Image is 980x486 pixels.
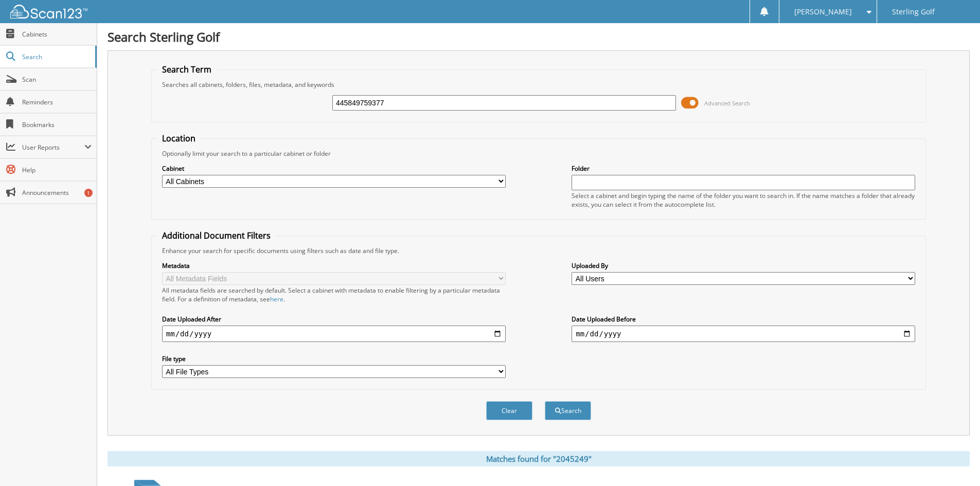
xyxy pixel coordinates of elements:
label: Uploaded By [572,261,915,270]
span: Reminders [22,98,92,106]
div: 1 [84,189,93,197]
div: Select a cabinet and begin typing the name of the folder you want to search in. If the name match... [572,191,915,209]
div: Optionally limit your search to a particular cabinet or folder [157,149,920,158]
label: Date Uploaded Before [572,315,915,323]
span: [PERSON_NAME] [794,9,852,15]
input: end [572,326,915,342]
label: Folder [572,164,915,173]
button: Clear [486,401,532,420]
input: start [162,326,506,342]
span: User Reports [22,143,84,152]
div: Enhance your search for specific documents using filters such as date and file type. [157,246,920,255]
div: All metadata fields are searched by default. Select a cabinet with metadata to enable filtering b... [162,286,506,303]
label: Date Uploaded After [162,315,506,323]
legend: Location [157,133,201,144]
h1: Search Sterling Golf [108,28,970,45]
label: Metadata [162,261,506,270]
div: Matches found for "2045249" [108,451,970,466]
a: here [270,295,283,303]
span: Sterling Golf [892,9,935,15]
legend: Search Term [157,64,217,75]
img: scan123-logo-white.svg [10,5,87,19]
label: File type [162,354,506,363]
span: Cabinets [22,30,92,39]
span: Help [22,166,92,174]
span: Search [22,52,90,61]
span: Announcements [22,188,92,197]
span: Advanced Search [704,99,750,107]
label: Cabinet [162,164,506,173]
button: Search [545,401,591,420]
span: Scan [22,75,92,84]
span: Bookmarks [22,120,92,129]
div: Searches all cabinets, folders, files, metadata, and keywords [157,80,920,89]
legend: Additional Document Filters [157,230,276,241]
